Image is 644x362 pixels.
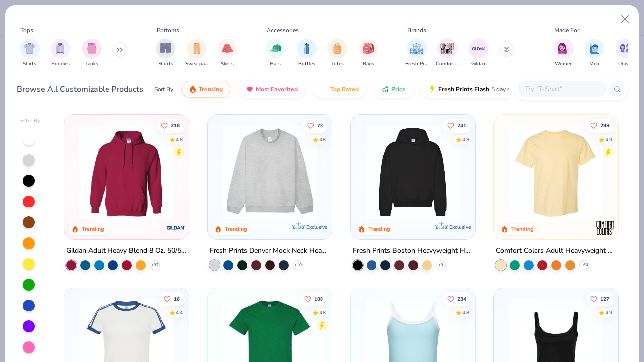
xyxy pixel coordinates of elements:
[217,39,237,68] div: filter for Skirts
[82,39,102,68] div: filter for Tanks
[436,39,459,68] div: filter for Comfort Colors
[23,60,36,68] span: Shirts
[51,39,70,68] button: filter button
[20,117,40,125] div: Filter By
[199,85,223,93] span: Trending
[297,39,317,68] div: filter for Bottles
[442,118,471,132] button: Like
[222,43,233,54] img: Skirts Image
[462,136,469,143] div: 4.8
[331,60,344,68] span: Totes
[217,125,322,219] img: f5d85501-0dbb-4ee4-b115-c08fa3845d83
[524,83,600,95] input: Try "T-Shirt"
[585,39,604,68] button: filter button
[267,26,299,35] div: Accessories
[221,60,234,68] span: Skirts
[238,81,305,98] button: Most Favorited
[151,262,159,268] span: + 37
[270,43,281,54] img: Hats Image
[421,81,536,98] button: Fresh Prints Flash5 day delivery
[363,60,374,68] span: Bags
[616,39,636,68] div: filter for Unisex
[66,245,187,257] div: Gildan Adult Heavy Blend 8 Oz. 50/50 Hooded Sweatshirt
[266,39,285,68] button: filter button
[185,60,208,68] span: Sweatpants
[605,136,612,143] div: 4.9
[189,85,197,93] img: trending.gif
[469,39,488,68] button: filter button
[306,224,327,230] span: Exclusive
[618,60,633,68] span: Unisex
[210,245,330,257] div: Fresh Prints Denver Mock Neck Heavyweight Sweatshirt
[317,123,323,128] span: 78
[457,123,466,128] span: 241
[298,60,315,68] span: Bottles
[51,60,70,68] span: Hoodies
[157,118,185,132] button: Like
[600,123,609,128] span: 298
[332,43,343,54] img: Totes Image
[471,60,485,68] span: Gildan
[160,43,171,54] img: Shorts Image
[449,224,471,230] span: Exclusive
[74,125,179,219] img: 01756b78-01f6-4cc6-8d8a-3c30c1a0c8ac
[586,118,614,132] button: Like
[605,309,612,316] div: 4.9
[20,39,40,68] button: filter button
[176,136,183,143] div: 4.8
[85,60,98,68] span: Tanks
[590,60,599,68] span: Men
[256,85,298,93] span: Most Favorited
[471,41,486,56] img: Gildan Image
[86,43,97,54] img: Tanks Image
[154,85,173,94] div: Sort By
[555,60,573,68] span: Women
[391,85,406,93] span: Price
[166,218,186,238] img: Gildan logo
[405,39,428,68] button: filter button
[580,262,588,268] span: + 60
[600,296,609,301] span: 127
[438,262,443,268] span: + 9
[405,60,428,68] span: Fresh Prints
[157,26,179,35] div: Bottoms
[457,296,466,301] span: 234
[442,292,471,306] button: Like
[24,43,35,54] img: Shirts Image
[191,43,202,54] img: Sweatpants Image
[465,125,570,219] img: d4a37e75-5f2b-4aef-9a6e-23330c63bbc0
[299,292,328,306] button: Like
[319,309,326,316] div: 4.8
[55,43,66,54] img: Hoodies Image
[438,85,489,93] span: Fresh Prints Flash
[297,39,317,68] button: filter button
[174,296,180,301] span: 16
[171,123,180,128] span: 216
[554,26,579,35] div: Made For
[407,26,426,35] div: Brands
[82,39,102,68] button: filter button
[585,39,604,68] div: filter for Men
[156,39,175,68] button: filter button
[313,81,366,98] button: Top Rated
[319,136,326,143] div: 4.8
[185,39,208,68] div: filter for Sweatpants
[361,125,465,219] img: 91acfc32-fd48-4d6b-bdad-a4c1a30ac3fc
[327,39,347,68] div: filter for Totes
[436,60,459,68] span: Comfort Colors
[246,85,254,93] img: most_fav.gif
[363,43,374,54] img: Bags Image
[440,41,455,56] img: Comfort Colors Image
[616,10,635,29] button: Close
[160,292,185,306] button: Like
[156,39,175,68] div: filter for Shorts
[217,39,237,68] button: filter button
[302,118,328,132] button: Like
[595,218,615,238] img: Comfort Colors logo
[491,84,528,95] span: 5 day delivery
[558,43,569,54] img: Women Image
[496,245,616,257] div: Comfort Colors Adult Heavyweight T-Shirt
[181,81,230,98] button: Trending
[359,39,378,68] div: filter for Bags
[185,39,208,68] button: filter button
